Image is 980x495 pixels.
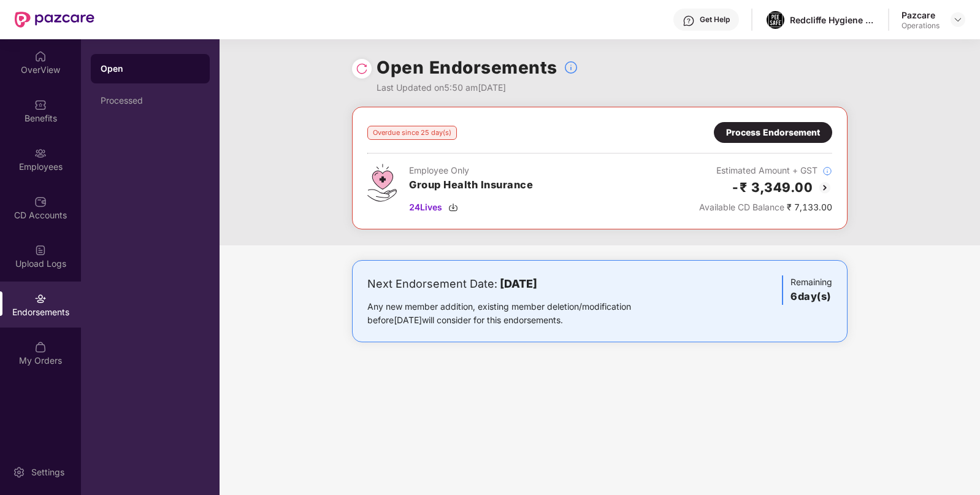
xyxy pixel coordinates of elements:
[377,81,578,94] div: Last Updated on 5:50 am[DATE]
[367,300,670,327] div: Any new member addition, existing member deletion/modification before [DATE] will consider for th...
[34,147,47,159] img: svg+xml;base64,PHN2ZyBpZD0iRW1wbG95ZWVzIiB4bWxucz0iaHR0cDovL3d3dy53My5vcmcvMjAwMC9zdmciIHdpZHRoPS...
[700,15,730,25] div: Get Help
[15,12,94,28] img: New Pazcare Logo
[34,341,47,353] img: svg+xml;base64,PHN2ZyBpZD0iTXlfT3JkZXJzIiBkYXRhLW5hbWU9Ik15IE9yZGVycyIgeG1sbnM9Imh0dHA6Ly93d3cudz...
[101,96,200,106] div: Processed
[377,54,557,81] h1: Open Endorsements
[699,202,784,212] span: Available CD Balance
[683,15,695,27] img: svg+xml;base64,PHN2ZyBpZD0iSGVscC0zMngzMiIgeG1sbnM9Imh0dHA6Ly93d3cudzMub3JnLzIwMDAvc3ZnIiB3aWR0aD...
[699,201,832,214] div: ₹ 7,133.00
[13,466,25,478] img: svg+xml;base64,PHN2ZyBpZD0iU2V0dGluZy0yMHgyMCIgeG1sbnM9Imh0dHA6Ly93d3cudzMub3JnLzIwMDAvc3ZnIiB3aW...
[28,466,68,478] div: Settings
[34,50,47,63] img: svg+xml;base64,PHN2ZyBpZD0iSG9tZSIgeG1sbnM9Imh0dHA6Ly93d3cudzMub3JnLzIwMDAvc3ZnIiB3aWR0aD0iMjAiIG...
[101,63,200,75] div: Open
[731,177,813,198] h2: -₹ 3,349.00
[902,21,940,31] div: Operations
[953,15,963,25] img: svg+xml;base64,PHN2ZyBpZD0iRHJvcGRvd24tMzJ4MzIiIHhtbG5zPSJodHRwOi8vd3d3LnczLm9yZy8yMDAwL3N2ZyIgd2...
[782,275,832,305] div: Remaining
[367,126,457,140] div: Overdue since 25 day(s)
[564,60,578,75] img: svg+xml;base64,PHN2ZyBpZD0iSW5mb18tXzMyeDMyIiBkYXRhLW5hbWU9IkluZm8gLSAzMngzMiIgeG1sbnM9Imh0dHA6Ly...
[726,126,820,139] div: Process Endorsement
[817,180,832,195] img: svg+xml;base64,PHN2ZyBpZD0iQmFjay0yMHgyMCIgeG1sbnM9Imh0dHA6Ly93d3cudzMub3JnLzIwMDAvc3ZnIiB3aWR0aD...
[367,275,670,293] div: Next Endorsement Date:
[791,289,832,305] h3: 6 day(s)
[902,9,940,21] div: Pazcare
[34,244,47,256] img: svg+xml;base64,PHN2ZyBpZD0iVXBsb2FkX0xvZ3MiIGRhdGEtbmFtZT0iVXBsb2FkIExvZ3MiIHhtbG5zPSJodHRwOi8vd3...
[34,99,47,111] img: svg+xml;base64,PHN2ZyBpZD0iQmVuZWZpdHMiIHhtbG5zPSJodHRwOi8vd3d3LnczLm9yZy8yMDAwL3N2ZyIgd2lkdGg9Ij...
[409,201,442,214] span: 24 Lives
[34,293,47,305] img: svg+xml;base64,PHN2ZyBpZD0iRW5kb3JzZW1lbnRzIiB4bWxucz0iaHR0cDovL3d3dy53My5vcmcvMjAwMC9zdmciIHdpZH...
[790,14,876,26] div: Redcliffe Hygiene Private Limited
[356,63,368,75] img: svg+xml;base64,PHN2ZyBpZD0iUmVsb2FkLTMyeDMyIiB4bWxucz0iaHR0cDovL3d3dy53My5vcmcvMjAwMC9zdmciIHdpZH...
[822,166,832,176] img: svg+xml;base64,PHN2ZyBpZD0iSW5mb18tXzMyeDMyIiBkYXRhLW5hbWU9IkluZm8gLSAzMngzMiIgeG1sbnM9Imh0dHA6Ly...
[448,202,458,212] img: svg+xml;base64,PHN2ZyBpZD0iRG93bmxvYWQtMzJ4MzIiIHhtbG5zPSJodHRwOi8vd3d3LnczLm9yZy8yMDAwL3N2ZyIgd2...
[500,277,537,290] b: [DATE]
[409,164,533,177] div: Employee Only
[34,196,47,208] img: svg+xml;base64,PHN2ZyBpZD0iQ0RfQWNjb3VudHMiIGRhdGEtbmFtZT0iQ0QgQWNjb3VudHMiIHhtbG5zPSJodHRwOi8vd3...
[699,164,832,177] div: Estimated Amount + GST
[767,11,784,29] img: PS_Logo_White%20(1).jpg
[367,164,397,202] img: svg+xml;base64,PHN2ZyB4bWxucz0iaHR0cDovL3d3dy53My5vcmcvMjAwMC9zdmciIHdpZHRoPSI0Ny43MTQiIGhlaWdodD...
[409,177,533,193] h3: Group Health Insurance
